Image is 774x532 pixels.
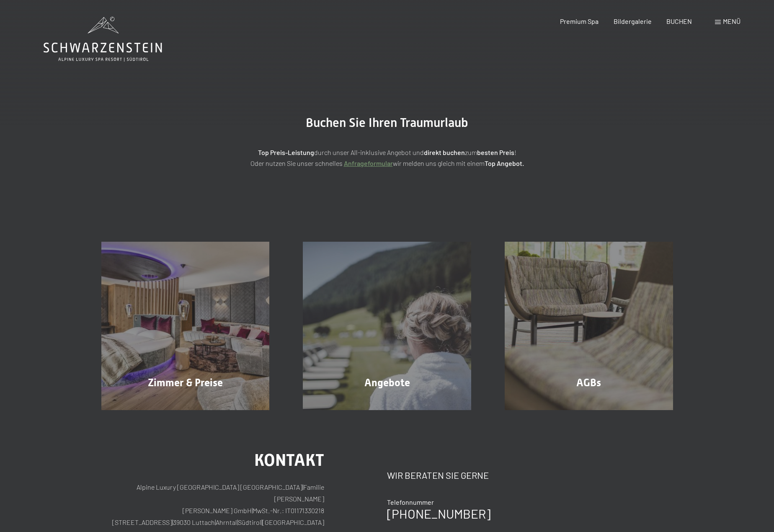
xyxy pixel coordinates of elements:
a: [PHONE_NUMBER] [387,506,490,521]
span: | [172,518,173,526]
span: Zimmer & Preise [148,377,223,389]
p: Alpine Luxury [GEOGRAPHIC_DATA] [GEOGRAPHIC_DATA] Familie [PERSON_NAME] [PERSON_NAME] GmbH MwSt.-... [101,481,325,528]
strong: Top Preis-Leistung [258,148,314,156]
strong: direkt buchen [424,148,465,156]
a: Buchung AGBs [488,242,690,410]
span: | [215,518,216,526]
p: durch unser All-inklusive Angebot und zum ! Oder nutzen Sie unser schnelles wir melden uns gleich... [178,147,596,168]
a: Anfrageformular [344,159,393,167]
a: Buchung Zimmer & Preise [85,242,286,410]
span: | [261,518,262,526]
a: BUCHEN [666,17,692,25]
span: | [252,506,253,514]
span: | [237,518,238,526]
span: | [302,483,303,491]
span: Kontakt [254,450,324,470]
span: Buchen Sie Ihren Traumurlaub [306,115,468,130]
a: Bildergalerie [614,17,652,25]
span: Menü [723,17,740,25]
span: Wir beraten Sie gerne [387,470,489,480]
span: AGBs [576,377,601,389]
a: Premium Spa [560,17,599,25]
a: Buchung Angebote [286,242,488,410]
span: Angebote [364,377,410,389]
strong: Top Angebot. [485,159,524,167]
strong: besten Preis [477,148,514,156]
span: Telefonnummer [387,498,434,506]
